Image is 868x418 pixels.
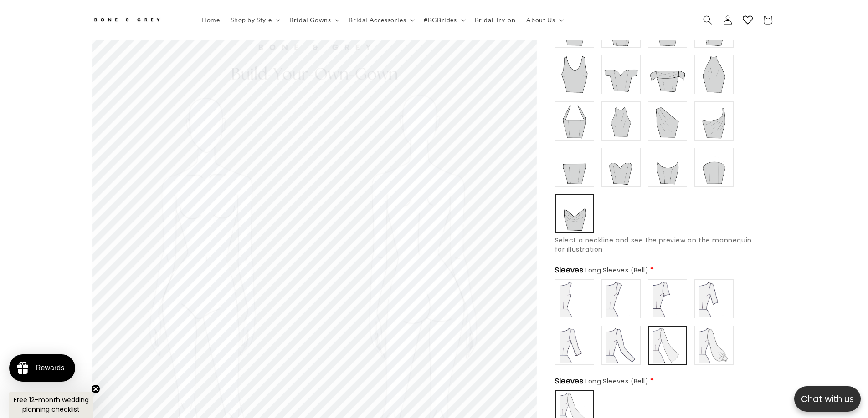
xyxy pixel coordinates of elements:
span: Bridal Accessories [349,16,406,24]
img: https://cdn.shopify.com/s/files/1/0750/3832/7081/files/cateye_scoop_30b75c68-d5e8-4bfa-8763-e7190... [649,149,686,186]
img: https://cdn.shopify.com/s/files/1/0750/3832/7081/files/sleeves-fullfitted.jpg?v=1756369325 [603,327,639,363]
summary: Bridal Accessories [343,10,418,30]
img: https://cdn.shopify.com/s/files/1/0750/3832/7081/files/sweetheart_strapless_7aea53ca-b593-4872-9c... [603,149,639,186]
img: https://cdn.shopify.com/s/files/1/0750/3832/7081/files/sleeves-shortfitted.jpg?v=1756369245 [649,281,686,317]
img: https://cdn.shopify.com/s/files/1/0750/3832/7081/files/straight_strapless_18c662df-be54-47ef-b3bf... [556,149,593,186]
img: https://cdn.shopify.com/s/files/1/0750/3832/7081/files/high_neck.png?v=1756803384 [696,56,732,93]
div: Rewards [36,364,64,372]
img: https://cdn.shopify.com/s/files/1/0750/3832/7081/files/halter.png?v=1756872993 [603,103,639,139]
img: https://cdn.shopify.com/s/files/1/0750/3832/7081/files/halter_straight_f0d600c4-90f4-4503-a970-e6... [556,103,593,139]
a: Home [196,10,225,30]
summary: Bridal Gowns [284,10,343,30]
a: Bone and Grey Bridal [89,9,187,31]
img: https://cdn.shopify.com/s/files/1/0750/3832/7081/files/v-neck_strapless_e6e16057-372c-4ed6-ad8b-8... [557,196,592,232]
p: Chat with us [794,393,861,406]
button: Write a review [623,14,683,29]
summary: Shop by Style [225,10,284,30]
img: https://cdn.shopify.com/s/files/1/0750/3832/7081/files/sleeves-cap.jpg?v=1756369231 [603,281,639,317]
span: Shop by Style [231,16,272,24]
img: https://cdn.shopify.com/s/files/1/0750/3832/7081/files/sleeves-elbowfitted.jpg?v=1756369284 [696,281,732,317]
span: Bridal Try-on [475,16,516,24]
button: Open chatbox [794,386,861,412]
img: https://cdn.shopify.com/s/files/1/0750/3832/7081/files/sleeves-fullbishop.jpg?v=1756369356 [696,327,732,363]
summary: About Us [521,10,567,30]
span: Sleeves [555,376,648,387]
span: #BGBrides [424,16,457,24]
span: Long Sleeves (Bell) [585,266,648,275]
span: Bridal Gowns [289,16,331,24]
div: Free 12-month wedding planning checklistClose teaser [9,392,93,418]
img: https://cdn.shopify.com/s/files/1/0750/3832/7081/files/sleeves-fullbell.jpg?v=1756369344 [650,327,685,363]
img: https://cdn.shopify.com/s/files/1/0750/3832/7081/files/sleeves-sleeveless_b382886d-91c6-4656-b0b3... [556,281,593,317]
img: https://cdn.shopify.com/s/files/1/0750/3832/7081/files/asymmetric_thick_aca1e7e1-7e80-4ab6-9dbb-1... [649,103,686,139]
img: https://cdn.shopify.com/s/files/1/0750/3832/7081/files/off-shoulder_sweetheart_1bdca986-a4a1-4613... [603,56,639,93]
button: Close teaser [91,384,100,393]
span: About Us [526,16,555,24]
img: https://cdn.shopify.com/s/files/1/0750/3832/7081/files/off-shoulder_straight_69b741a5-1f6f-40ba-9... [649,56,686,93]
span: Long Sleeves (Bell) [585,377,648,386]
img: https://cdn.shopify.com/s/files/1/0750/3832/7081/files/asymmetric_thin_a5500f79-df9c-4d9e-8e7b-99... [696,103,732,139]
img: https://cdn.shopify.com/s/files/1/0750/3832/7081/files/round_neck.png?v=1756872555 [556,56,593,93]
span: Select a neckline and see the preview on the mannequin for illustration [555,236,752,254]
summary: #BGBrides [418,10,469,30]
a: Write a review [61,52,101,59]
span: Free 12-month wedding planning checklist [14,395,89,414]
img: https://cdn.shopify.com/s/files/1/0750/3832/7081/files/sleeves-34-fitted.jpg?v=1756369303 [556,327,593,363]
img: Bone and Grey Bridal [92,13,161,28]
summary: Search [698,10,718,30]
span: Sleeves [555,265,648,276]
a: Bridal Try-on [469,10,521,30]
img: https://cdn.shopify.com/s/files/1/0750/3832/7081/files/crescent_strapless_82f07324-8705-4873-92d2... [696,149,732,186]
span: Home [201,16,220,24]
